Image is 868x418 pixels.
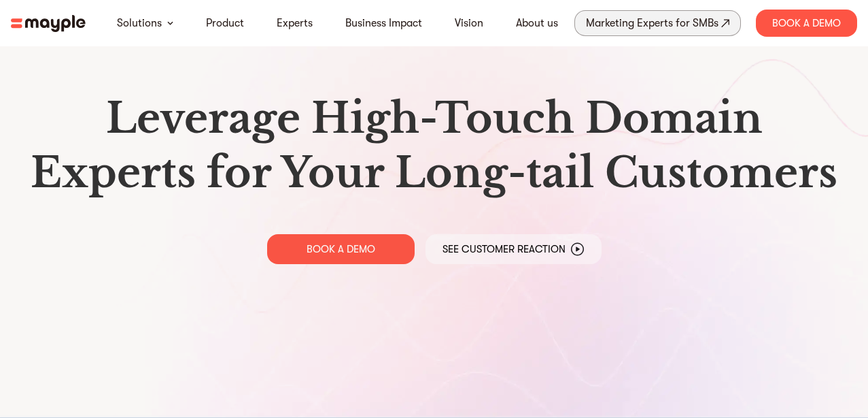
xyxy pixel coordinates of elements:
h1: Leverage High-Touch Domain Experts for Your Long-tail Customers [22,91,846,200]
a: BOOK A DEMO [267,234,415,264]
a: See Customer Reaction [426,234,602,264]
a: Vision [455,15,483,31]
a: Solutions [117,15,162,31]
img: mayple-logo [11,15,86,32]
img: arrow-down [167,21,173,25]
a: Business Impact [345,15,422,31]
p: See Customer Reaction [442,242,566,256]
a: Product [206,15,244,31]
iframe: Chat Widget [800,353,868,418]
div: Book A Demo [756,10,857,37]
a: Marketing Experts for SMBs [574,10,741,36]
p: BOOK A DEMO [307,242,375,256]
a: Experts [277,15,313,31]
a: About us [516,15,558,31]
div: Marketing Experts for SMBs [586,14,718,33]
